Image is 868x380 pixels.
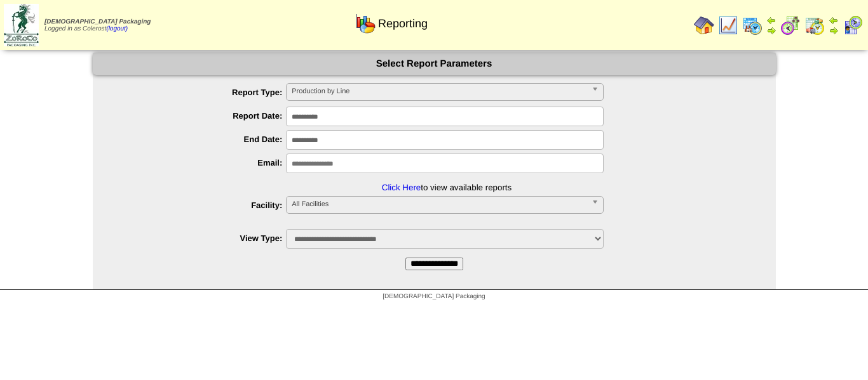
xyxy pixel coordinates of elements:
[118,134,287,144] label: End Date:
[829,25,839,36] img: arrowright.gif
[118,154,776,192] li: to view available reports
[292,197,587,212] span: All Facilities
[766,25,776,36] img: arrowright.gif
[4,4,39,46] img: zoroco-logo-small.webp
[383,293,485,300] span: [DEMOGRAPHIC_DATA] Packaging
[355,13,376,34] img: graph.gif
[118,88,287,97] label: Report Type:
[292,84,587,99] span: Production by Line
[378,17,428,30] span: Reporting
[718,15,738,36] img: line_graph.gif
[44,18,151,32] span: Logged in as Colerost
[118,200,287,210] label: Facility:
[118,158,287,167] label: Email:
[118,111,287,121] label: Report Date:
[118,233,287,243] label: View Type:
[694,15,714,36] img: home.gif
[843,15,863,36] img: calendarcustomer.gif
[829,15,839,25] img: arrowleft.gif
[780,15,801,36] img: calendarblend.gif
[93,53,776,75] div: Select Report Parameters
[766,15,776,25] img: arrowleft.gif
[44,18,151,25] span: [DEMOGRAPHIC_DATA] Packaging
[382,183,421,192] a: Click Here
[106,25,128,32] a: (logout)
[804,15,825,36] img: calendarinout.gif
[742,15,763,36] img: calendarprod.gif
